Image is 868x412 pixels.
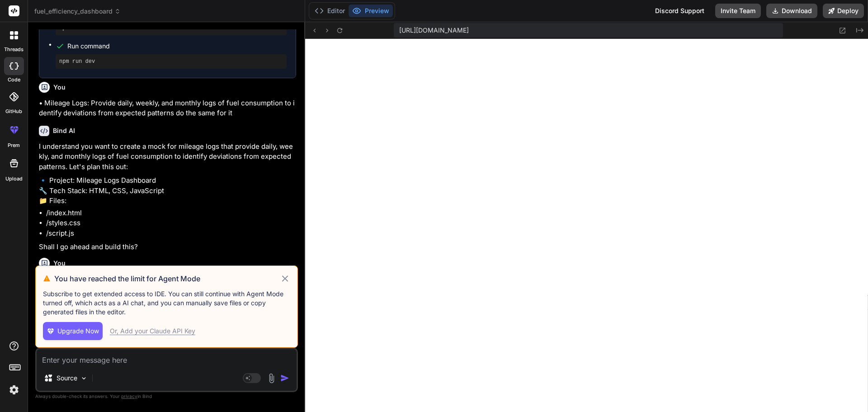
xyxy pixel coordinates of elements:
[46,228,296,239] li: /script.js
[5,175,23,183] label: Upload
[46,218,296,228] li: /styles.css
[67,42,287,51] span: Run command
[43,289,290,317] p: Subscribe to get extended access to IDE. You can still continue with Agent Mode turned off, which...
[53,83,66,92] h6: You
[80,374,88,382] img: Pick Models
[311,5,349,17] button: Editor
[34,7,121,16] span: fuel_efficiency_dashboard
[823,4,864,18] button: Deploy
[121,393,137,399] span: privacy
[57,374,77,383] p: Source
[35,392,298,401] p: Always double-check its answers. Your in Bind
[39,242,296,252] p: Shall I go ahead and build this?
[39,98,296,118] p: • Mileage Logs: Provide daily, weekly, and monthly logs of fuel consumption to identify deviation...
[305,39,868,412] iframe: Preview
[43,322,103,340] button: Upgrade Now
[39,142,296,172] p: I understand you want to create a mock for mileage logs that provide daily, weekly, and monthly l...
[8,142,20,149] label: prem
[266,373,277,384] img: attachment
[5,108,22,115] label: GitHub
[280,374,289,383] img: icon
[46,208,296,218] li: /index.html
[715,4,761,18] button: Invite Team
[53,259,66,268] h6: You
[57,327,99,336] span: Upgrade Now
[399,26,469,35] span: [URL][DOMAIN_NAME]
[59,58,283,65] pre: npm run dev
[4,46,24,53] label: threads
[766,4,817,18] button: Download
[349,5,393,17] button: Preview
[53,126,75,135] h6: Bind AI
[110,327,195,336] div: Or, Add your Claude API Key
[6,382,22,398] img: settings
[39,175,296,206] p: 🔹 Project: Mileage Logs Dashboard 🔧 Tech Stack: HTML, CSS, JavaScript 📁 Files:
[650,4,710,18] div: Discord Support
[8,76,20,84] label: code
[54,273,280,284] h3: You have reached the limit for Agent Mode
